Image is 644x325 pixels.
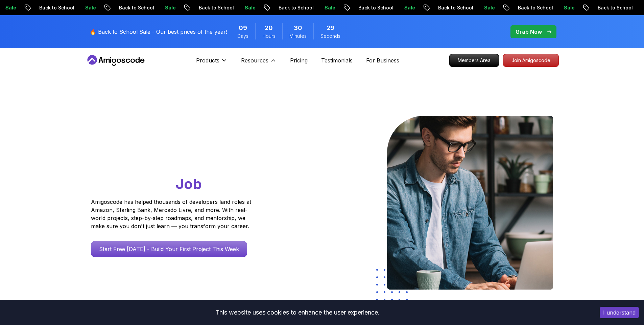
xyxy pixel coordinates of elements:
[91,241,247,257] a: Start Free [DATE] - Build Your First Project This Week
[256,4,302,11] p: Back to School
[366,56,399,64] a: For Business
[621,4,643,11] p: Sale
[262,33,276,39] span: Hours
[289,33,307,39] span: Minutes
[63,4,84,11] p: Sale
[449,54,499,67] a: Members Area
[196,56,219,64] p: Products
[503,54,558,66] p: Join Amigoscode
[241,56,268,64] p: Resources
[239,23,247,33] span: 9 Days
[237,33,248,39] span: Days
[142,4,164,11] p: Sale
[321,56,353,64] a: Testimonials
[415,4,461,11] p: Back to School
[294,23,302,33] span: 30 Minutes
[91,198,253,230] p: Amigoscode has helped thousands of developers land roles at Amazon, Starling Bank, Mercado Livre,...
[495,4,541,11] p: Back to School
[327,23,334,33] span: 29 Seconds
[320,33,340,39] span: Seconds
[600,307,639,318] button: Accept cookies
[196,56,228,70] button: Products
[241,56,277,70] button: Resources
[461,4,483,11] p: Sale
[290,56,308,64] a: Pricing
[575,4,621,11] p: Back to School
[503,54,559,67] a: Join Amigoscode
[541,4,563,11] p: Sale
[382,4,403,11] p: Sale
[90,28,227,36] p: 🔥 Back to School Sale - Our best prices of the year!
[222,4,244,11] p: Sale
[516,28,542,36] p: Grab Now
[336,4,382,11] p: Back to School
[176,4,222,11] p: Back to School
[5,305,590,320] div: This website uses cookies to enhance the user experience.
[96,4,142,11] p: Back to School
[17,4,63,11] p: Back to School
[265,23,273,33] span: 20 Hours
[302,4,324,11] p: Sale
